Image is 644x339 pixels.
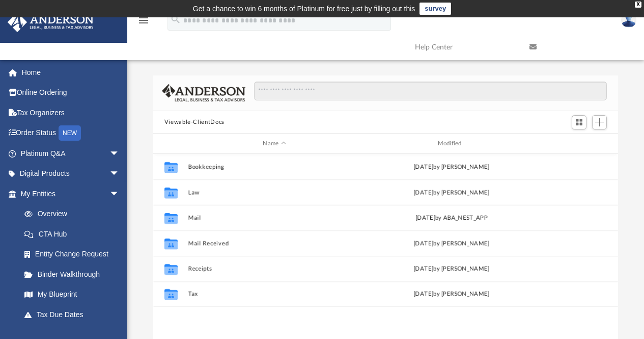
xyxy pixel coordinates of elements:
[188,240,360,247] button: Mail Received
[109,184,130,204] span: arrow_drop_down
[188,164,360,170] button: Bookkeeping
[365,139,538,148] div: Modified
[365,214,538,223] div: [DATE] by ABA_NEST_APP
[193,3,415,15] div: Get a chance to win 6 months of Platinum for free just by filling out this
[5,12,97,32] img: Anderson Advisors Platinum Portal
[365,265,538,274] div: [DATE] by [PERSON_NAME]
[7,164,135,184] a: Digital Productsarrow_drop_down
[365,163,538,172] div: [DATE] by [PERSON_NAME]
[59,125,81,141] div: NEW
[14,224,135,244] a: CTA Hub
[164,118,225,127] button: Viewable-ClientDocs
[14,204,135,224] a: Overview
[7,102,135,123] a: Tax Organizers
[7,143,135,164] a: Platinum Q&Aarrow_drop_down
[109,143,130,164] span: arrow_drop_down
[635,2,641,8] div: close
[170,14,181,25] i: search
[14,244,135,265] a: Entity Change Request
[7,62,135,83] a: Home
[592,115,607,129] button: Add
[7,83,135,103] a: Online Ordering
[7,123,135,144] a: Order StatusNEW
[14,264,135,284] a: Binder Walkthrough
[419,3,451,15] a: survey
[188,189,360,196] button: Law
[137,19,150,27] a: menu
[7,184,135,204] a: My Entitiesarrow_drop_down
[365,290,538,299] div: [DATE] by [PERSON_NAME]
[14,304,135,325] a: Tax Due Dates
[365,239,538,248] div: [DATE] by [PERSON_NAME]
[188,215,360,221] button: Mail
[572,115,587,129] button: Switch to Grid View
[187,139,360,148] div: Name
[254,82,607,101] input: Search files and folders
[158,139,183,148] div: id
[542,139,613,148] div: id
[407,27,522,67] a: Help Center
[14,284,130,305] a: My Blueprint
[137,14,150,27] i: menu
[109,164,130,185] span: arrow_drop_down
[188,266,360,272] button: Receipts
[188,291,360,298] button: Tax
[365,188,538,197] div: [DATE] by [PERSON_NAME]
[621,13,636,28] img: User Pic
